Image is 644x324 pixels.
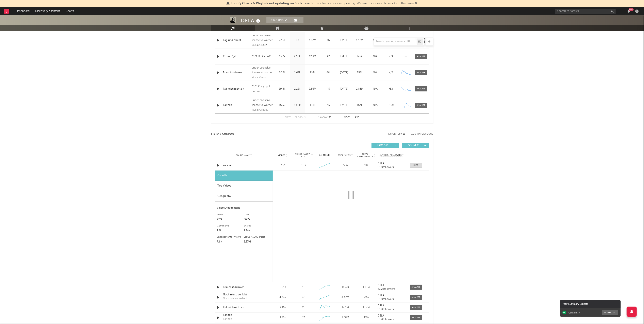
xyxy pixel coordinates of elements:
div: [DATE] [337,103,351,107]
div: 1.55k [274,316,292,320]
div: Likes [244,212,271,217]
span: Dismiss [415,2,418,5]
div: 45 [321,87,335,91]
div: 332 [274,163,292,167]
div: 856k [353,71,367,75]
strong: DELA [378,162,384,165]
div: 103 [301,163,306,167]
button: Previous [295,116,306,119]
div: N/A [384,71,398,75]
span: ( 1 ) [292,17,304,23]
a: Brauchst du mich [223,71,250,75]
div: 19.8k [276,87,289,91]
div: Views / 1000 Posts [244,235,271,239]
div: 376k [357,295,376,299]
button: Last [354,116,359,119]
button: First [285,116,291,119]
div: 1.1M followers [378,298,406,301]
span: Spotify Charts & Playlists not updating on Sodatone [231,2,310,5]
div: Noch nie so verliebt [223,297,247,301]
button: + Add TikTok Sound [409,133,433,135]
div: 1.1M followers [378,308,406,311]
div: Ruf mich nicht an [223,87,250,91]
span: of [326,117,328,118]
div: N/A [369,71,382,75]
a: DELA [378,294,406,297]
div: 42 [321,55,335,59]
button: + Add TikTok Sound [405,133,433,135]
div: Under exclusive license to Warner Music Group Germany Holding GmbH,, © 2025 DELA [251,33,274,48]
button: (1) [292,17,303,23]
div: 2.62k [291,71,304,75]
div: 1.86k [291,103,304,107]
span: Total Views [338,154,350,157]
div: 6.21k [274,285,292,289]
div: Gentleman [568,311,580,314]
button: Download [602,310,618,315]
input: Search by song name or URL [374,40,417,43]
div: 17 [302,316,305,320]
a: Tanzen [223,103,250,107]
div: Shares [244,223,271,228]
div: Growth [215,171,273,181]
div: 5.08M [336,316,355,320]
div: N/A [369,55,382,59]
div: 45 [321,103,335,107]
a: Charts [63,7,77,15]
div: Top Videos [215,181,273,191]
div: 48 [302,285,305,289]
div: 63.2k followers [378,288,406,291]
div: Under exclusive license to Warner Music Group Germany Holding GmbH,, © 2025 DELA [251,65,274,80]
div: 1.1M followers [378,166,406,169]
a: Ruf mich nicht an [223,306,265,310]
div: ~ 10 % [384,103,398,107]
div: 1.1M followers [378,318,406,321]
div: 15.7k [276,55,289,59]
strong: DELA [378,284,384,287]
button: UGC(160) [371,143,399,148]
div: Tanzen [223,317,232,321]
div: 816k [306,71,319,75]
div: 335k [357,316,376,320]
strong: DELA [378,304,384,307]
div: 1.57M [357,306,376,310]
div: 1.19M [357,285,376,289]
div: 59k [357,163,376,167]
a: Brauchst du mich [223,285,265,289]
div: 1.5k [217,228,244,233]
div: Comments [217,223,244,228]
div: 99 + [629,8,634,11]
div: N/A [369,103,382,107]
div: 25 [302,306,305,310]
button: 99+ [627,10,630,13]
span: Total Engagements [357,153,373,158]
div: Your Summary Exports [560,300,621,308]
a: DELA [378,162,406,165]
button: Tracking [266,17,292,23]
a: Discovery Assistant [32,7,63,15]
div: 46 [302,295,305,299]
div: 193k [306,103,319,107]
div: 2.68k [291,55,304,59]
span: Sound Name [236,154,250,157]
div: [DATE] [337,87,351,91]
div: 773k [336,163,355,167]
span: Official ( 2 ) [404,144,423,147]
div: 4.42M [336,295,355,299]
a: zu spät [223,163,265,167]
div: [DATE] [337,55,351,59]
div: [DATE] [337,71,351,75]
a: DELA [378,314,406,317]
div: DELA [241,17,261,24]
div: 17.8M [336,306,355,310]
div: 2.66M [306,87,319,91]
div: 12.3M [306,55,319,59]
div: Under exclusive license to Warner Music Group Germany Holding GmbH,, © 2025 DELA [251,98,274,113]
a: Ti mor Djal [223,55,250,59]
div: 56.2k [244,217,271,222]
a: Noch nie so verliebt [223,293,265,297]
